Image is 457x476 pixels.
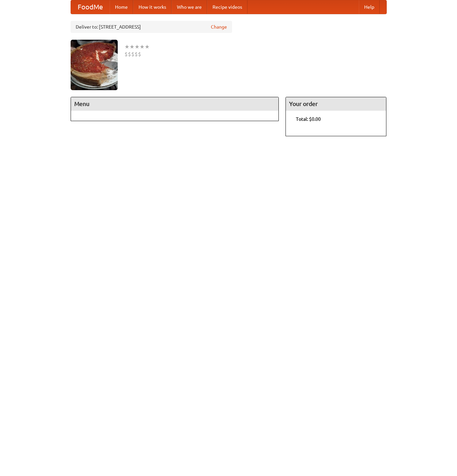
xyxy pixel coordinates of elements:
li: $ [128,50,131,58]
li: $ [135,50,138,58]
li: ★ [135,43,140,50]
b: Total: $0.00 [296,116,321,122]
a: Change [211,24,227,30]
a: Who we are [172,0,207,14]
a: FoodMe [71,0,110,14]
li: ★ [140,43,145,50]
li: ★ [124,43,129,50]
img: angular.jpg [71,40,118,90]
li: $ [124,50,128,58]
div: Deliver to: [STREET_ADDRESS] [71,21,232,33]
li: ★ [129,43,135,50]
a: Recipe videos [207,0,247,14]
a: Help [359,0,380,14]
a: Home [110,0,133,14]
li: ★ [145,43,150,50]
li: $ [131,50,135,58]
h4: Your order [286,97,386,111]
h4: Menu [71,97,279,111]
a: How it works [133,0,172,14]
li: $ [138,50,141,58]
